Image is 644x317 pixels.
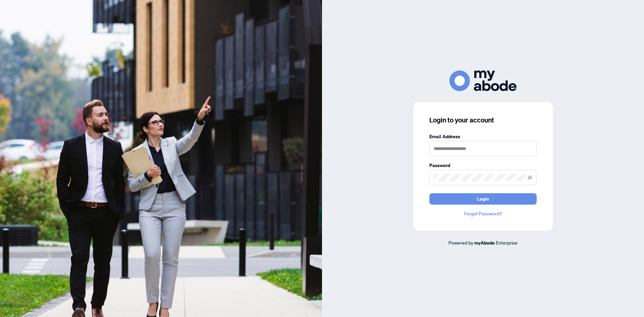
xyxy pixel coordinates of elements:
span: Powered by [448,240,473,246]
span: Login [477,194,489,204]
label: Email Address [429,133,537,140]
span: eye-invisible [528,175,532,180]
button: Login [429,193,537,205]
a: Forgot Password? [429,210,537,217]
img: ma-logo [449,70,517,91]
a: myAbode [474,239,495,247]
h3: Login to your account [429,115,537,125]
span: Enterprise [496,240,518,246]
label: Password [429,162,537,169]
